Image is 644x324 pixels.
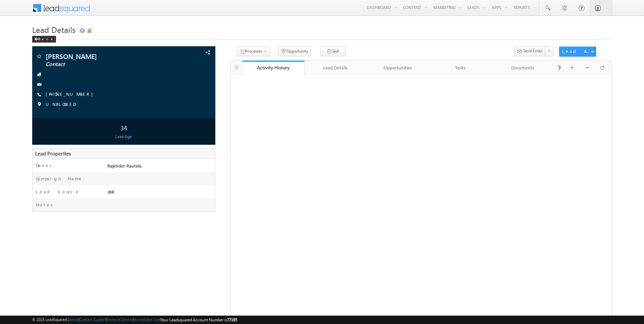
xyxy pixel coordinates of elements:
[35,150,71,157] span: Lead Properties
[278,47,311,56] button: Opportunity
[107,317,133,322] a: Terms of Service
[32,317,237,323] span: © 2025 LeadSquared | | | | |
[367,61,429,75] a: Opportunities
[36,189,80,195] label: Lead Source
[523,48,542,54] span: Send Email
[34,121,213,134] div: 34
[36,202,55,208] label: Notes
[161,317,237,322] span: Your Leadsquared Account Number is
[562,48,591,54] div: Lead Actions
[242,61,305,75] a: Activity History
[435,64,486,72] div: Tasks
[320,47,345,56] button: Task
[36,163,52,169] label: Owner
[32,36,59,41] a: Back
[107,163,142,169] span: Rajender Rautela
[247,64,300,71] div: Activity History
[32,24,75,35] span: Lead Details
[492,61,554,75] a: Documents
[559,47,596,57] button: Lead Actions
[69,317,78,322] a: About
[237,47,270,56] button: Processes
[227,317,237,322] span: 77195
[32,36,56,43] div: Back
[46,53,160,60] span: [PERSON_NAME]
[106,189,215,198] div: JBR
[134,317,160,322] a: Acceptable Use
[46,61,160,68] span: Contact
[305,61,367,75] a: Lead Details
[429,61,492,75] a: Tasks
[497,64,548,72] div: Documents
[372,64,423,72] div: Opportunities
[34,134,213,140] div: Lead Age
[36,176,83,182] label: Campaign Name
[46,91,96,98] span: [PHONE_NUMBER]
[245,49,262,54] span: Processes
[46,101,76,108] span: UNBLOCKED
[310,64,361,72] div: Lead Details
[514,47,545,56] button: Send Email
[79,317,106,322] a: Contact Support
